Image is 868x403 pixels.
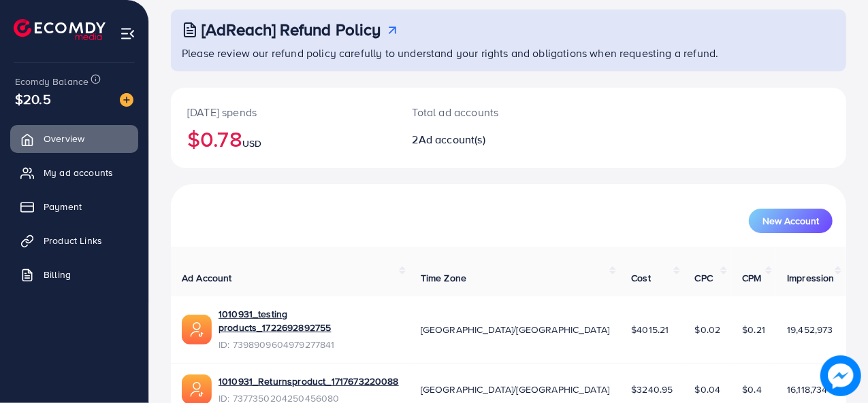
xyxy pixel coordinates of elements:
span: $0.4 [742,383,762,396]
a: Overview [10,125,138,152]
img: menu [120,26,135,41]
span: Ecomdy Balance [15,75,89,88]
span: Billing [44,268,71,281]
span: $4015.21 [631,323,669,336]
h3: [AdReach] Refund Policy [202,20,381,39]
a: 1010931_Returnsproduct_1717673220088 [219,374,399,388]
span: $0.02 [695,323,721,336]
a: 1010931_testing products_1722692892755 [219,307,399,335]
h2: 2 [413,133,549,146]
span: Time Zone [421,271,466,285]
span: Product Links [44,234,102,247]
span: USD [242,137,261,150]
a: Payment [10,193,138,220]
button: New Account [749,209,833,233]
span: New Account [762,216,819,226]
p: Total ad accounts [413,104,549,120]
h2: $0.78 [187,126,380,152]
p: [DATE] spends [187,104,380,120]
a: Billing [10,261,138,288]
span: ID: 7398909604979277841 [219,338,399,351]
span: 19,452,973 [787,323,833,336]
span: Payment [44,200,82,213]
span: $0.04 [695,383,721,396]
span: Ad account(s) [419,132,485,147]
p: Please review our refund policy carefully to understand your rights and obligations when requesti... [182,45,838,61]
span: CPC [695,271,713,285]
span: $20.5 [15,89,51,109]
span: CPM [742,271,761,285]
span: Overview [44,132,84,145]
span: My ad accounts [44,166,113,179]
span: 16,118,734 [787,383,828,396]
a: My ad accounts [10,159,138,186]
span: $3240.95 [631,383,673,396]
span: Cost [631,271,651,285]
img: image [120,93,133,107]
span: Impression [787,271,835,285]
img: image [820,355,861,396]
span: $0.21 [742,323,765,336]
span: Ad Account [182,271,232,285]
img: logo [14,19,106,40]
a: Product Links [10,227,138,254]
img: ic-ads-acc.e4c84228.svg [182,315,212,345]
span: [GEOGRAPHIC_DATA]/[GEOGRAPHIC_DATA] [421,323,610,336]
span: [GEOGRAPHIC_DATA]/[GEOGRAPHIC_DATA] [421,383,610,396]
